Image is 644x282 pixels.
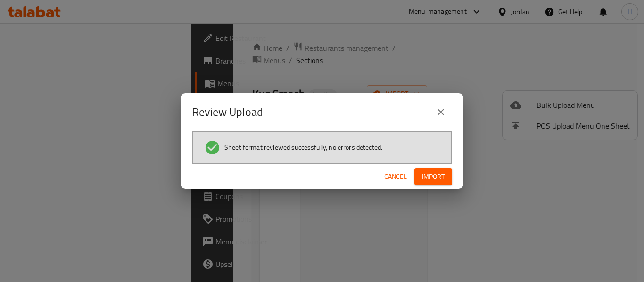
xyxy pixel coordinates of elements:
[380,168,411,185] button: Cancel
[384,171,407,183] span: Cancel
[429,101,452,123] button: close
[192,105,263,120] h2: Review Upload
[224,143,382,152] span: Sheet format reviewed successfully, no errors detected.
[422,171,445,183] span: Import
[414,168,452,185] button: Import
